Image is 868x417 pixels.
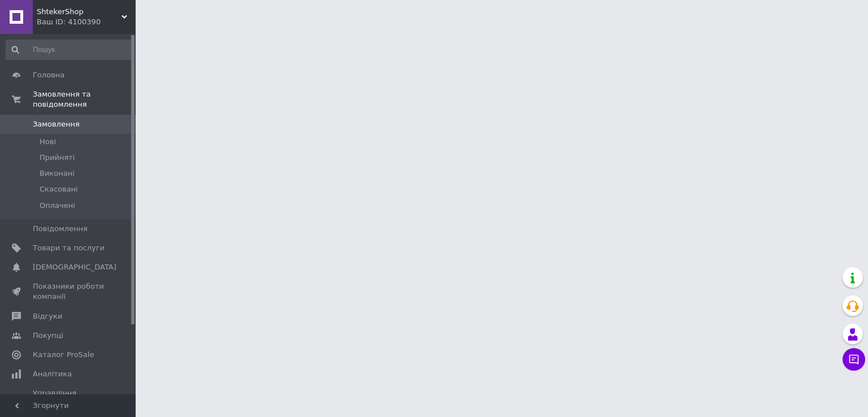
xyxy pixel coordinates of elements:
span: Показники роботи компанії [33,281,105,302]
span: [DEMOGRAPHIC_DATA] [33,262,116,272]
span: Виконані [40,168,75,179]
span: Замовлення та повідомлення [33,89,136,110]
span: Покупці [33,331,63,341]
span: Товари та послуги [33,243,105,253]
span: Нові [40,137,56,147]
span: Аналітика [33,369,72,379]
span: Прийняті [40,153,75,163]
input: Пошук [6,40,133,60]
span: Відгуки [33,311,62,322]
span: Головна [33,70,64,80]
span: ShtekerShop [37,7,121,17]
span: Скасовані [40,184,78,194]
div: Ваш ID: 4100390 [37,17,136,27]
span: Управління сайтом [33,388,105,409]
span: Оплачені [40,201,75,211]
span: Замовлення [33,119,80,129]
span: Повідомлення [33,224,88,234]
button: Чат з покупцем [843,348,865,371]
span: Каталог ProSale [33,350,94,360]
